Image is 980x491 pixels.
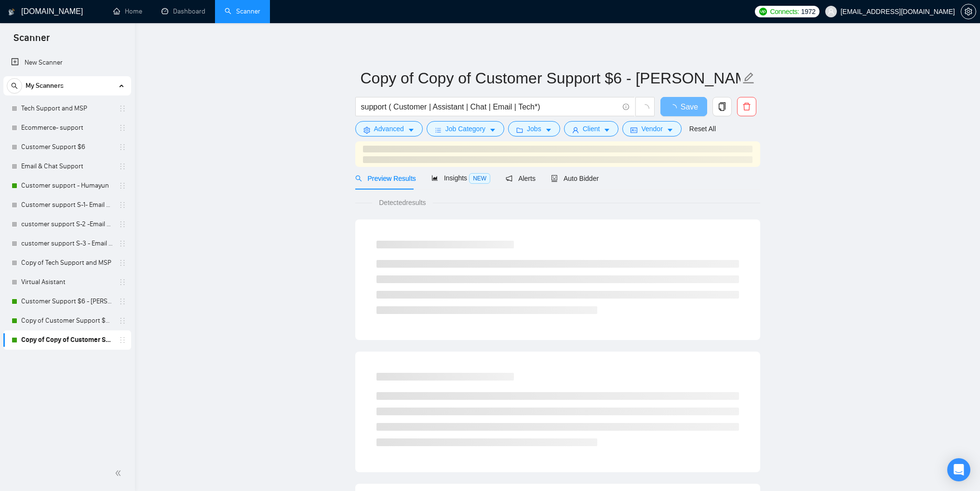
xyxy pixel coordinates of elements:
[113,7,142,15] a: homeHome
[431,175,438,181] span: area-chart
[427,121,504,136] button: barsJob Categorycaret-down
[119,124,126,132] span: holder
[374,123,404,134] span: Advanced
[551,175,558,182] span: robot
[770,6,799,17] span: Connects:
[681,101,698,113] span: Save
[961,8,976,15] span: setting
[508,121,560,136] button: folderJobscaret-down
[742,72,755,84] span: edit
[21,118,113,137] a: Ecommerce- support
[21,99,113,118] a: Tech Support and MSP
[583,123,600,134] span: Client
[622,121,681,136] button: idcardVendorcaret-down
[21,157,113,176] a: Email & Chat Support
[119,317,126,325] span: holder
[355,121,423,136] button: settingAdvancedcaret-down
[545,126,552,134] span: caret-down
[21,292,113,311] a: Customer Support $6 - [PERSON_NAME]
[21,215,113,234] a: customer support S-2 -Email & Chat Support (Bulla)
[604,126,610,134] span: caret-down
[408,126,415,134] span: caret-down
[119,220,126,228] span: holder
[372,197,432,208] span: Detected results
[21,176,113,195] a: Customer support - Humayun
[445,123,485,134] span: Job Category
[623,104,629,110] span: info-circle
[551,175,599,182] span: Auto Bidder
[828,8,834,15] span: user
[225,7,260,15] a: searchScanner
[21,195,113,215] a: Customer support S-1- Email & Chat Support
[21,137,113,157] a: Customer Support $6
[355,175,416,182] span: Preview Results
[961,8,976,15] a: setting
[26,76,64,95] span: My Scanners
[631,126,637,134] span: idcard
[759,8,767,15] img: upwork-logo.png
[21,330,113,350] a: Copy of Copy of Customer Support $6 - [PERSON_NAME]
[712,97,732,116] button: copy
[660,97,707,116] button: Save
[713,102,731,111] span: copy
[119,201,126,209] span: holder
[361,66,740,90] input: Scanner name...
[119,143,126,151] span: holder
[801,6,816,17] span: 1972
[3,76,131,350] li: My Scanners
[21,273,113,292] a: Virtual Asistant
[161,7,205,15] a: dashboardDashboard
[119,240,126,247] span: holder
[431,174,490,182] span: Insights
[355,175,362,182] span: search
[7,82,22,89] span: search
[489,126,496,134] span: caret-down
[506,175,536,182] span: Alerts
[119,259,126,267] span: holder
[564,121,619,136] button: userClientcaret-down
[21,253,113,273] a: Copy of Tech Support and MSP
[119,163,126,170] span: holder
[667,126,673,134] span: caret-down
[119,298,126,305] span: holder
[21,234,113,253] a: customer support S-3 - Email & Chat Support(Umair)
[7,78,22,94] button: search
[669,104,681,112] span: loading
[361,101,618,113] input: Search Freelance Jobs...
[11,53,123,72] a: New Scanner
[737,97,756,116] button: delete
[641,104,649,113] span: loading
[3,53,131,72] li: New Scanner
[8,4,15,20] img: logo
[641,123,662,134] span: Vendor
[119,336,126,344] span: holder
[506,175,512,182] span: notification
[119,182,126,190] span: holder
[435,126,442,134] span: bars
[516,126,523,134] span: folder
[119,278,126,286] span: holder
[469,173,490,184] span: NEW
[947,458,970,481] div: Open Intercom Messenger
[738,102,756,111] span: delete
[527,123,541,134] span: Jobs
[961,4,976,19] button: setting
[21,311,113,330] a: Copy of Customer Support $6 - [PERSON_NAME]
[6,31,57,51] span: Scanner
[572,126,579,134] span: user
[363,126,370,134] span: setting
[689,123,716,134] a: Reset All
[115,468,124,478] span: double-left
[119,105,126,112] span: holder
